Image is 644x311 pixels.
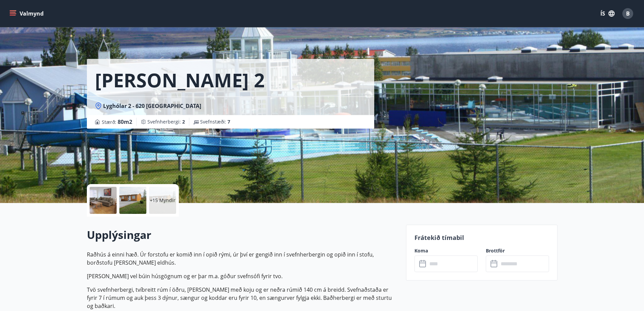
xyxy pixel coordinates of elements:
span: 2 [182,118,185,125]
p: +15 Myndir [150,197,175,204]
span: B [626,10,630,17]
span: Svefnherbergi : [147,118,185,125]
label: Koma [414,247,478,254]
span: 80 m2 [118,118,132,126]
span: 7 [228,118,230,125]
span: Lyghólar 2 - 620 [GEOGRAPHIC_DATA] [103,102,201,110]
h2: Upplýsingar [87,227,398,242]
button: menu [8,7,46,20]
p: [PERSON_NAME] vel búin húsgögnum og er þar m.a. góður svefnsófi fyrir tvo. [87,272,398,280]
p: Tvö svefnherbergi, tvíbreitt rúm í öðru, [PERSON_NAME] með koju og er neðra rúmið 140 cm á breidd... [87,286,398,310]
label: Brottför [486,247,549,254]
button: ÍS [597,7,618,20]
p: Raðhús á einni hæð. Úr forstofu er komið inn í opið rými, úr því er gengið inn í svefnherbergin o... [87,250,398,267]
span: Stærð : [102,118,132,126]
span: Svefnstæði : [200,118,230,125]
h1: [PERSON_NAME] 2 [95,67,265,93]
button: B [620,5,636,22]
p: Frátekið tímabil [414,233,549,242]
